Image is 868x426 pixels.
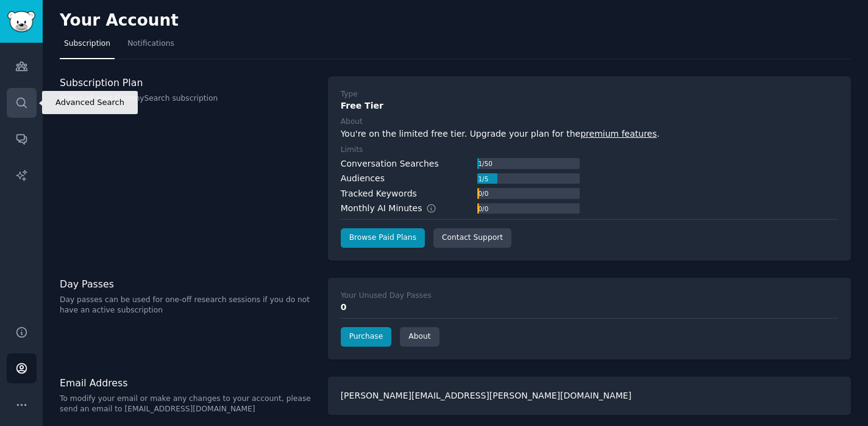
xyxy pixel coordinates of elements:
p: Status of your GummySearch subscription [60,93,315,104]
a: Subscription [60,34,115,59]
span: Notifications [127,38,174,49]
a: Browse Paid Plans [341,228,425,248]
div: 1 / 50 [477,158,494,169]
div: 1 / 5 [477,173,489,184]
div: 0 [341,301,838,314]
h3: Subscription Plan [60,76,315,89]
span: Subscription [64,38,110,49]
div: Free Tier [341,99,838,112]
a: Contact Support [433,228,511,248]
div: Monthly AI Minutes [341,202,450,215]
a: Purchase [341,327,392,347]
div: Limits [341,145,363,156]
div: 0 / 0 [477,188,489,199]
div: Audiences [341,172,385,185]
h3: Email Address [60,377,315,389]
h2: Your Account [60,11,179,31]
div: Type [341,89,358,100]
div: You're on the limited free tier. Upgrade your plan for the . [341,128,838,140]
a: About [400,327,439,347]
div: Tracked Keywords [341,187,417,200]
a: premium features [580,129,656,139]
p: To modify your email or make any changes to your account, please send an email to [EMAIL_ADDRESS]... [60,394,315,415]
img: GummySearch logo [7,11,35,32]
h3: Day Passes [60,278,315,291]
div: Conversation Searches [341,157,439,170]
a: Notifications [123,34,179,59]
div: Your Unused Day Passes [341,291,432,301]
div: [PERSON_NAME][EMAIL_ADDRESS][PERSON_NAME][DOMAIN_NAME] [328,377,851,415]
div: About [341,117,363,128]
div: 0 / 0 [477,203,489,214]
p: Day passes can be used for one-off research sessions if you do not have an active subscription [60,295,315,316]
